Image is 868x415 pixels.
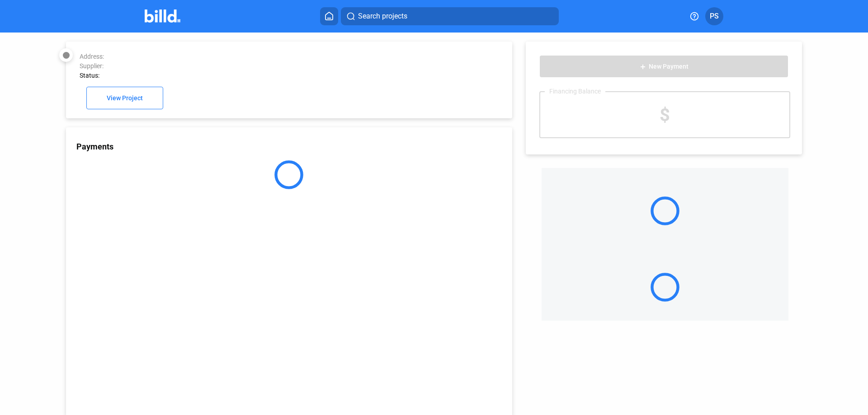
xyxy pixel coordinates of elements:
[540,92,789,137] div: $
[145,9,180,23] img: Billd Company Logo
[649,63,689,70] span: New Payment
[539,55,788,78] button: New Payment
[86,87,163,109] button: View Project
[341,7,559,25] button: Search projects
[710,11,719,22] span: PS
[639,63,646,70] mat-icon: add
[705,7,723,25] button: PS
[80,53,415,60] div: Address:
[80,62,415,70] div: Supplier:
[545,88,605,95] div: Financing Balance
[358,11,407,22] span: Search projects
[107,95,143,102] span: View Project
[76,142,512,151] div: Payments
[80,72,415,79] div: Status:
